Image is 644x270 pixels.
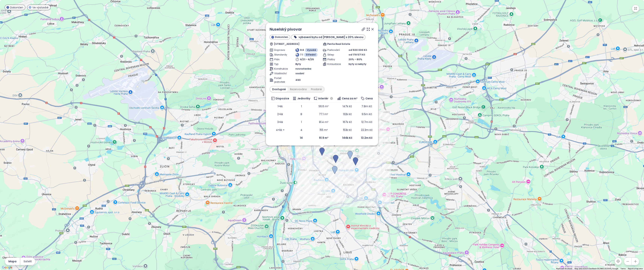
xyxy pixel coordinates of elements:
div: Dostupné [270,87,288,92]
span: Vysoké [307,48,316,52]
span: Penta Real Estate [327,42,350,46]
span: Počet jednotek [274,76,287,84]
span: od 178 571 Kč [349,53,365,57]
b: 91.9 m² [319,136,328,140]
span: 7.8m Kč [362,104,372,108]
span: osobní [295,72,304,75]
td: 1+kk [270,102,291,110]
span: Jednotky [297,96,310,100]
td: 1 [291,118,312,126]
td: 4+kk + [270,126,291,134]
a: Terms (opens in new tab) [620,268,626,270]
span: [STREET_ADDRESS] [274,42,300,46]
span: 6/21 - 6/25 [300,58,314,61]
span: Vlastnictví [274,72,287,75]
button: Keyboard shortcuts [556,267,572,270]
td: 2+kk [270,110,291,118]
span: Byty [295,62,301,66]
b: vybavení bytu od [PERSON_NAME] s 20% slevou [299,35,363,39]
span: Plán [274,58,287,61]
span: Dokončen [10,5,23,10]
td: 3+kk [270,118,291,126]
span: 8.6 [300,48,304,52]
span: Sklep [327,53,340,57]
b: 14 [300,136,303,140]
span: 490 [295,78,301,82]
span: Interiér [318,96,328,100]
b: 13.2m Kč [361,136,373,140]
span: Map data ©2025 GeoBasis-DE/BKG (©2009), Google [575,268,618,270]
a: Report a map error [628,268,643,270]
span: 22.3m Kč [361,128,373,132]
span: 20% - 80% [349,58,362,61]
span: novostavba [295,67,311,71]
span: Platby [327,58,340,61]
td: 1 [291,102,312,110]
span: 132k Kč [343,112,352,116]
span: Satelit [24,259,32,263]
td: 56.6 m² [312,102,335,110]
td: 81.4 m² [312,118,335,126]
span: Ve výstavbě [32,5,48,10]
span: 7.1 [300,53,303,57]
span: Cena za m² [342,96,357,100]
span: Kolaudace [327,62,340,66]
td: 4 [291,126,312,134]
span: Mapa [8,259,16,263]
div: Rezervováno [288,87,309,92]
span: Dokončen [275,35,288,39]
td: 155 m² [312,126,335,134]
span: od 500 000 Kč [349,48,367,52]
span: Doprava [274,48,287,52]
a: Nuselský pivovar [270,27,302,32]
span: Typ [274,62,287,66]
span: Parkování [327,48,340,52]
span: 9.5m Kč [362,112,372,116]
b: 144k Kč [342,136,352,140]
span: Standardy [274,53,287,57]
span: 153k Kč [343,128,352,132]
span: byty a nebyty [349,62,366,66]
a: Open this area in Google Maps (opens a new window) [1,265,13,270]
button: Satelit [20,258,35,265]
span: Dispozice [276,96,289,100]
td: 77.1 m² [312,110,335,118]
span: 12.7m Kč [361,120,372,124]
button: Mapa [5,258,20,265]
span: Střední [306,53,316,57]
td: 8 [291,110,312,118]
img: Google [1,265,13,270]
span: Konstrukce [274,67,287,71]
div: Prodané [309,87,324,92]
span: 147k Kč [343,104,352,108]
span: 167k Kč [343,120,352,124]
span: Cena [365,96,373,100]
